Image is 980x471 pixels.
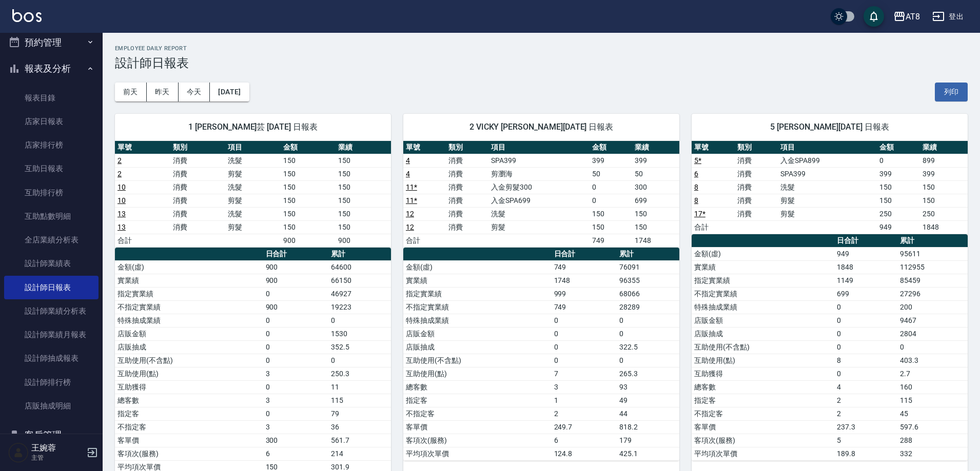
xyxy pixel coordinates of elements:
td: 150 [590,207,632,220]
td: 平均項次單價 [692,447,834,460]
td: 900 [336,234,391,247]
td: 1748 [552,274,617,287]
td: 11 [328,380,391,394]
td: 總客數 [692,380,834,394]
td: 消費 [735,207,778,220]
td: 179 [617,434,679,447]
span: 1 [PERSON_NAME]芸 [DATE] 日報表 [127,122,379,132]
td: 597.6 [897,420,968,434]
td: 45 [897,407,968,420]
td: 699 [632,194,679,207]
th: 項目 [488,141,590,154]
a: 13 [117,210,126,218]
td: 消費 [735,154,778,167]
img: Person [8,442,29,463]
td: 特殊抽成業績 [692,300,834,314]
td: 399 [920,167,968,180]
a: 10 [117,196,126,204]
td: 96355 [617,274,679,287]
td: 1848 [920,220,968,234]
td: 金額(虛) [115,260,263,274]
a: 8 [694,183,698,191]
td: 150 [281,167,336,180]
th: 金額 [877,141,920,154]
td: 900 [281,234,336,247]
th: 累計 [897,234,968,248]
td: 互助使用(點) [115,367,263,380]
td: 0 [263,354,328,367]
td: 0 [263,314,328,327]
th: 單號 [115,141,170,154]
td: 0 [590,180,632,194]
a: 互助排行榜 [4,181,99,204]
th: 項目 [225,141,281,154]
td: 85459 [897,274,968,287]
td: 50 [632,167,679,180]
td: 消費 [446,194,488,207]
td: 699 [834,287,897,300]
td: 2 [834,407,897,420]
span: 2 VICKY [PERSON_NAME][DATE] 日報表 [416,122,667,132]
td: 28289 [617,300,679,314]
img: Logo [12,9,42,22]
td: 0 [263,327,328,340]
td: 0 [617,354,679,367]
td: 實業績 [692,260,834,274]
td: 150 [281,220,336,234]
td: 150 [281,194,336,207]
td: 399 [590,154,632,167]
td: 749 [590,234,632,247]
td: 不指定實業績 [692,287,834,300]
td: 150 [281,207,336,220]
td: 250 [877,207,920,220]
td: 150 [920,194,968,207]
td: 不指定實業績 [115,300,263,314]
td: 352.5 [328,340,391,354]
td: 3 [552,380,617,394]
button: 客戶管理 [4,422,99,448]
a: 10 [117,183,126,191]
td: 3 [263,420,328,434]
td: 1149 [834,274,897,287]
td: 不指定實業績 [403,300,552,314]
td: 0 [617,327,679,340]
td: 不指定客 [115,420,263,434]
td: 客單價 [403,420,552,434]
td: 洗髮 [778,180,876,194]
td: 5 [834,434,897,447]
td: 2 [552,407,617,420]
a: 8 [694,196,698,204]
td: 150 [281,180,336,194]
table: a dense table [115,141,391,248]
th: 日合計 [263,248,328,261]
td: 900 [263,260,328,274]
td: 150 [336,167,391,180]
td: 客項次(服務) [692,434,834,447]
td: 150 [336,207,391,220]
td: 指定實業績 [115,287,263,300]
button: [DATE] [210,83,249,101]
button: 預約管理 [4,29,99,56]
td: 0 [834,300,897,314]
h3: 設計師日報表 [115,56,968,70]
td: 288 [897,434,968,447]
a: 2 [117,170,122,178]
td: 36 [328,420,391,434]
td: 店販抽成 [115,340,263,354]
td: 消費 [170,220,226,234]
td: 消費 [170,207,226,220]
td: 客項次(服務) [403,434,552,447]
button: save [864,6,884,27]
a: 設計師業績分析表 [4,299,99,323]
td: 93 [617,380,679,394]
td: 561.7 [328,434,391,447]
td: 消費 [170,167,226,180]
td: 指定客 [403,394,552,407]
th: 金額 [281,141,336,154]
a: 設計師日報表 [4,276,99,299]
td: 店販金額 [115,327,263,340]
td: 900 [263,300,328,314]
td: 46927 [328,287,391,300]
td: 0 [263,287,328,300]
td: 0 [877,154,920,167]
